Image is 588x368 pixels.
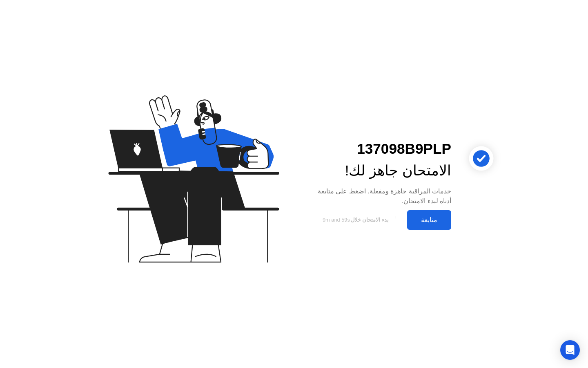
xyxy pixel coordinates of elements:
button: بدء الامتحان خلال9m and 59s [307,212,403,228]
button: متابعة [407,210,451,230]
div: متابعة [410,216,449,224]
div: 137098B9PLP [307,138,451,160]
div: الامتحان جاهز لك! [307,160,451,182]
div: Open Intercom Messenger [560,340,580,360]
div: خدمات المراقبة جاهزة ومفعلة. اضغط على متابعة أدناه لبدء الامتحان. [307,186,451,206]
span: 9m and 59s [323,217,350,223]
